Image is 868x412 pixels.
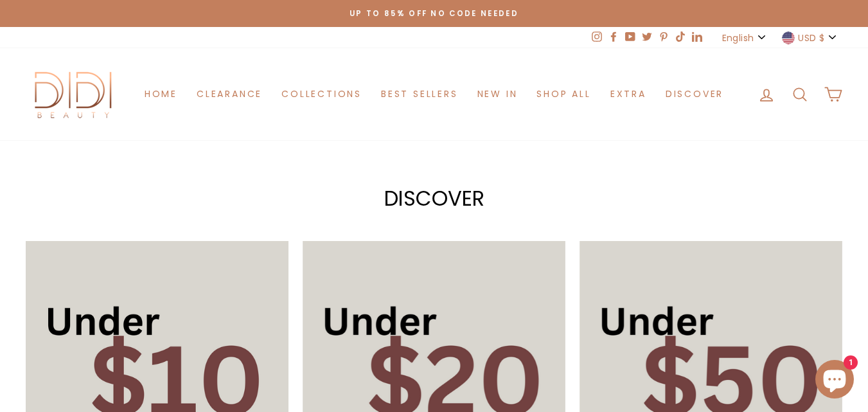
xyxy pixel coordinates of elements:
a: Best Sellers [371,82,468,106]
span: English [722,31,754,45]
span: USD $ [798,31,824,45]
span: Up to 85% off NO CODE NEEDED [350,8,518,19]
a: Extra [601,82,656,106]
button: USD $ [778,27,842,48]
a: Clearance [187,82,272,106]
a: Home [135,82,187,106]
a: Collections [272,82,371,106]
a: Discover [656,82,733,106]
img: Didi Beauty Co. [26,67,122,121]
a: Shop All [527,82,600,106]
ul: Primary [135,82,733,106]
h2: Discover [26,188,842,209]
button: English [718,27,772,48]
a: New in [468,82,527,106]
inbox-online-store-chat: Shopify online store chat [811,360,858,402]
